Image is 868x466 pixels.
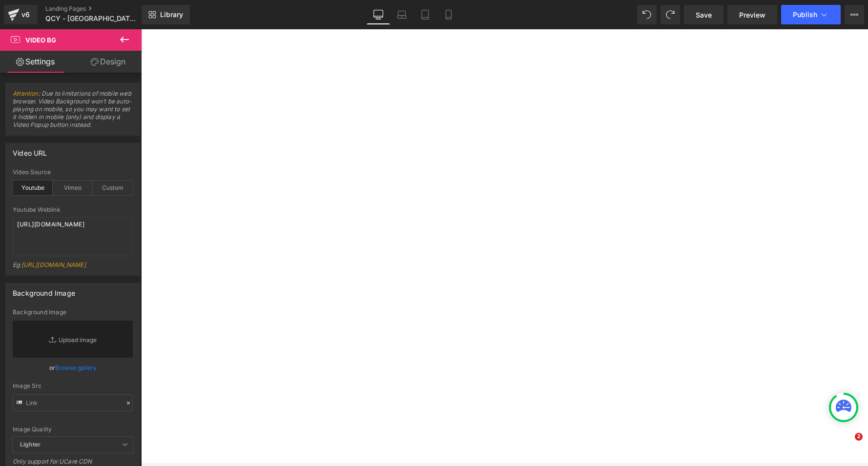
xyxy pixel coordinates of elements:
span: : Due to limitations of mobile web browser. Video Background won't be auto-playing on mobile, so ... [13,90,133,135]
span: Library [160,10,183,19]
div: Background Image [13,309,133,316]
input: Link [13,394,133,411]
span: Video Bg [25,36,56,44]
button: Redo [661,5,680,24]
button: Publish [781,5,841,24]
a: v6 [4,5,38,24]
div: Image Src [13,383,133,389]
a: Laptop [390,5,413,24]
a: New Library [142,5,190,24]
div: Youtube [13,181,53,195]
a: Attention [13,90,39,97]
div: Eg: [13,261,133,275]
b: Lighter [20,441,41,448]
a: Browse gallery [55,359,97,376]
div: Image Quality [13,426,133,433]
button: Undo [637,5,657,24]
div: or [13,363,133,373]
div: v6 [20,8,32,21]
div: Vimeo [53,181,93,195]
a: Mobile [437,5,460,24]
span: Publish [793,11,817,19]
span: Save [696,10,712,20]
div: Video Source [13,169,133,176]
span: Preview [739,10,765,20]
div: Background Image [13,284,75,297]
button: More [845,5,864,24]
span: 2 [855,433,863,441]
a: Design [73,51,144,73]
a: Landing Pages [45,5,158,13]
a: Tablet [413,5,437,24]
span: QCY - [GEOGRAPHIC_DATA]™ | A MAIOR [DATE][DATE] DA HISTÓRIA [45,15,139,22]
div: Custom [93,181,133,195]
a: Preview [727,5,777,24]
a: Desktop [367,5,390,24]
a: [URL][DOMAIN_NAME] [21,261,86,268]
iframe: Intercom live chat [835,433,858,456]
div: Video URL [13,143,47,157]
div: Youtube Weblink [13,206,133,213]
